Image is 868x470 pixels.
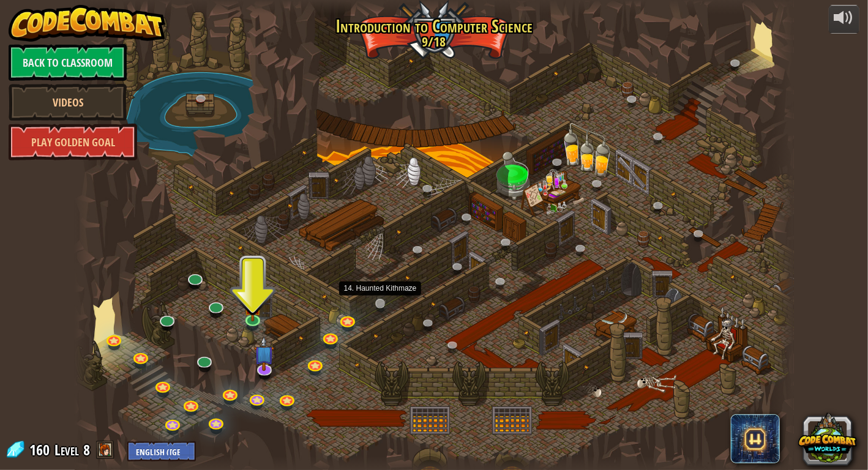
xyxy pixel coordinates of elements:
button: Adjust volume [829,5,859,34]
a: Back to Classroom [9,44,127,81]
span: 8 [83,440,90,460]
img: level-banner-unstarted.png [244,290,262,321]
span: Level [54,440,79,460]
img: level-banner-unstarted-subscriber.png [255,336,275,371]
img: CodeCombat - Learn how to code by playing a game [9,5,165,42]
a: Play Golden Goal [9,124,137,160]
a: Videos [9,84,127,121]
span: 160 [29,440,53,460]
